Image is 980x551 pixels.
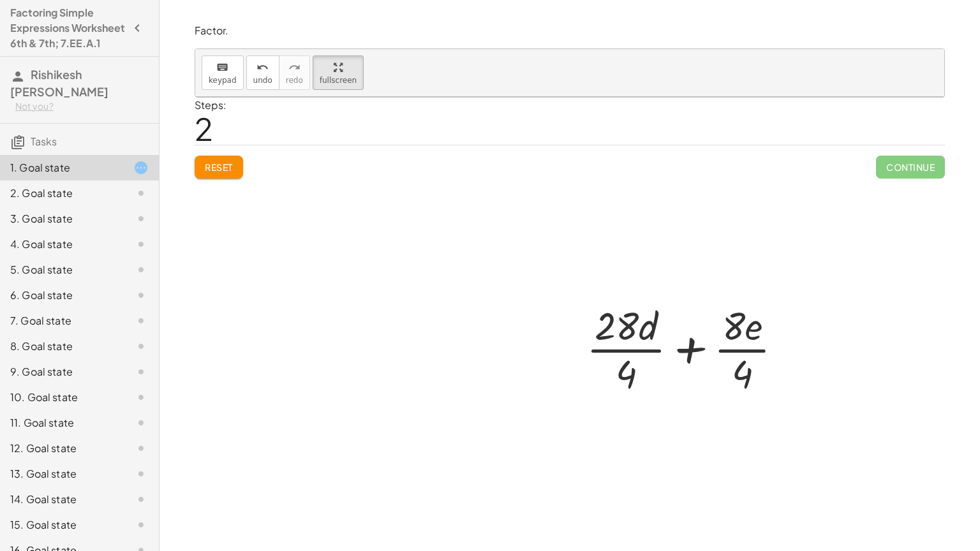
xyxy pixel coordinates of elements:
[10,160,113,175] div: 1. Goal state
[10,262,113,277] div: 5. Goal state
[195,109,213,148] span: 2
[133,441,149,456] i: Task not started.
[10,390,113,405] div: 10. Goal state
[10,186,113,201] div: 2. Goal state
[133,313,149,328] i: Task not started.
[10,466,113,481] div: 13. Goal state
[10,492,113,507] div: 14. Goal state
[10,5,126,51] h4: Factoring Simple Expressions Worksheet 6th & 7th; 7.EE.A.1
[133,237,149,252] i: Task not started.
[31,135,57,148] span: Tasks
[10,313,113,328] div: 7. Goal state
[133,364,149,379] i: Task not started.
[133,390,149,405] i: Task not started.
[195,98,226,112] label: Steps:
[256,60,269,75] i: undo
[10,517,113,533] div: 15. Goal state
[202,55,244,90] button: keyboardkeypad
[133,186,149,201] i: Task not started.
[133,339,149,354] i: Task not started.
[246,55,279,90] button: undoundo
[253,76,272,85] span: undo
[313,55,364,90] button: fullscreen
[133,492,149,507] i: Task not started.
[320,76,357,85] span: fullscreen
[10,415,113,430] div: 11. Goal state
[10,67,108,99] span: Rishikesh [PERSON_NAME]
[216,60,228,75] i: keyboard
[288,60,301,75] i: redo
[10,364,113,379] div: 9. Goal state
[15,100,149,113] div: Not you?
[133,211,149,226] i: Task not started.
[133,288,149,303] i: Task not started.
[279,55,310,90] button: redoredo
[133,517,149,533] i: Task not started.
[133,466,149,481] i: Task not started.
[286,76,303,85] span: redo
[133,262,149,277] i: Task not started.
[195,24,945,38] p: Factor.
[10,441,113,456] div: 12. Goal state
[10,339,113,354] div: 8. Goal state
[133,415,149,430] i: Task not started.
[10,237,113,252] div: 4. Goal state
[209,76,237,85] span: keypad
[195,156,243,179] button: Reset
[10,211,113,226] div: 3. Goal state
[133,160,149,175] i: Task started.
[10,288,113,303] div: 6. Goal state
